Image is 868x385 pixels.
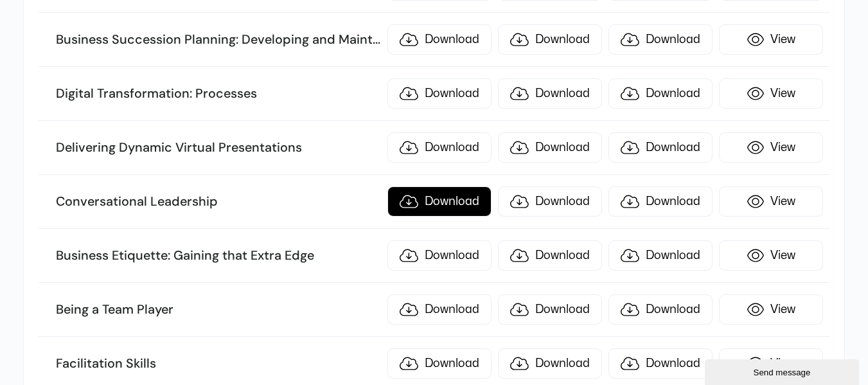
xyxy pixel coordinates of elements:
[608,132,713,163] a: Download
[498,186,602,217] a: Download
[56,193,381,210] h3: Conversational Leadership
[56,31,381,48] h3: Business Succession Planning: Developing and Maint
[387,294,492,325] a: Download
[705,357,862,385] iframe: chat widget
[498,240,602,271] a: Download
[719,186,823,217] a: View
[498,348,602,379] a: Download
[719,132,823,163] a: View
[719,294,823,325] a: View
[719,240,823,271] a: View
[387,348,492,379] a: Download
[719,348,823,379] a: View
[608,240,713,271] a: Download
[719,24,823,55] a: View
[719,78,823,109] a: View
[498,24,602,55] a: Download
[373,31,380,48] span: ...
[387,78,492,109] a: Download
[608,348,713,379] a: Download
[56,139,381,156] h3: Delivering Dynamic Virtual Presentations
[56,247,381,264] h3: Business Etiquette: Gaining that Extra Edge
[387,24,492,55] a: Download
[387,132,492,163] a: Download
[56,355,381,372] h3: Facilitation Skills
[608,24,713,55] a: Download
[608,78,713,109] a: Download
[608,294,713,325] a: Download
[608,186,713,217] a: Download
[56,85,381,102] h3: Digital Transformation: Processes
[387,240,492,271] a: Download
[56,301,381,318] h3: Being a Team Player
[498,294,602,325] a: Download
[498,132,602,163] a: Download
[498,78,602,109] a: Download
[387,186,492,217] a: Download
